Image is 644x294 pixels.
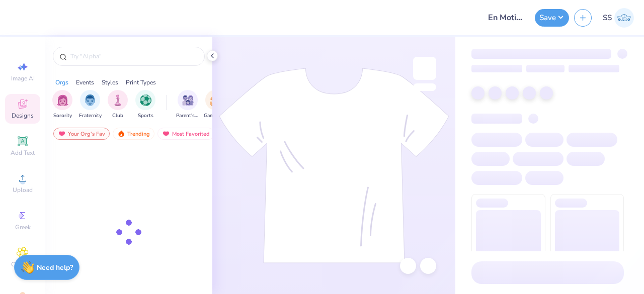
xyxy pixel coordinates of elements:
[5,260,40,276] span: Clipart & logos
[204,112,227,120] span: Game Day
[204,90,227,120] div: filter for Game Day
[108,90,128,120] div: filter for Club
[138,112,153,120] span: Sports
[79,90,102,120] button: filter button
[79,112,102,120] span: Fraternity
[126,78,156,87] div: Print Types
[37,263,73,272] strong: Need help?
[55,78,68,87] div: Orgs
[614,8,634,28] img: Sonia Seth
[162,130,170,137] img: most_fav.gif
[12,112,34,120] span: Designs
[535,9,569,27] button: Save
[108,90,128,120] button: filter button
[603,12,612,24] span: SS
[176,112,199,120] span: Parent's Weekend
[79,90,102,120] div: filter for Fraternity
[603,8,634,28] a: SS
[53,128,110,140] div: Your Org's Fav
[76,78,94,87] div: Events
[113,128,154,140] div: Trending
[11,74,35,82] span: Image AI
[53,112,72,120] span: Sorority
[182,94,194,106] img: Parent's Weekend Image
[57,94,68,106] img: Sorority Image
[52,90,72,120] div: filter for Sorority
[140,94,151,106] img: Sports Image
[58,130,66,137] img: most_fav.gif
[13,186,33,194] span: Upload
[480,8,530,28] input: Untitled Design
[219,68,449,263] img: tee-skeleton.svg
[157,128,214,140] div: Most Favorited
[69,51,198,61] input: Try "Alpha"
[210,94,221,106] img: Game Day Image
[85,94,96,106] img: Fraternity Image
[11,149,35,157] span: Add Text
[176,90,199,120] button: filter button
[135,90,155,120] button: filter button
[204,90,227,120] button: filter button
[52,90,72,120] button: filter button
[15,223,31,231] span: Greek
[176,90,199,120] div: filter for Parent's Weekend
[117,130,125,137] img: trending.gif
[112,112,123,120] span: Club
[135,90,155,120] div: filter for Sports
[102,78,118,87] div: Styles
[112,94,123,106] img: Club Image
